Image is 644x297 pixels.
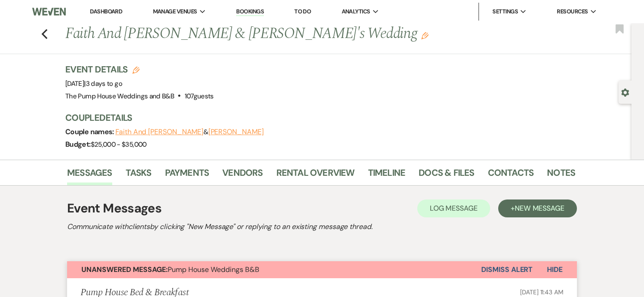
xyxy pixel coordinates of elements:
a: Tasks [126,165,152,185]
h3: Couple Details [65,111,566,124]
span: Resources [557,7,588,16]
span: Couple names: [65,127,115,136]
span: & [115,127,264,136]
button: Open lead details [621,88,629,96]
img: Weven Logo [32,2,66,21]
a: Contacts [488,165,534,185]
span: The Pump House Weddings and B&B [65,92,174,101]
span: [DATE] 11:43 AM [520,288,563,296]
span: New Message [515,204,564,213]
button: Log Message [417,199,490,217]
span: $25,000 - $35,000 [91,140,147,149]
span: | [84,79,122,88]
a: Rental Overview [276,165,355,185]
h3: Event Details [65,63,214,76]
a: Dashboard [90,8,122,15]
button: Edit [421,31,428,39]
button: Unanswered Message:Pump House Weddings B&B [67,261,481,278]
a: Vendors [222,165,263,185]
span: Manage Venues [153,7,197,16]
button: [PERSON_NAME] [208,128,264,136]
button: Faith And [PERSON_NAME] [115,128,203,136]
a: To Do [294,8,311,15]
span: Analytics [342,7,370,16]
span: Pump House Weddings B&B [81,265,259,274]
span: Budget: [65,140,91,149]
a: Bookings [236,8,264,16]
button: +New Message [498,199,577,217]
span: Log Message [430,204,478,213]
h1: Faith And [PERSON_NAME] & [PERSON_NAME]'s Wedding [65,23,466,45]
span: [DATE] [65,79,122,88]
button: Hide [533,261,577,278]
h2: Communicate with clients by clicking "New Message" or replying to an existing message thread. [67,221,577,232]
a: Payments [165,165,209,185]
a: Notes [547,165,575,185]
span: 107 guests [185,92,214,101]
span: Hide [547,265,563,274]
a: Docs & Files [419,165,474,185]
span: 3 days to go [86,79,122,88]
strong: Unanswered Message: [81,265,168,274]
button: Dismiss Alert [481,261,533,278]
a: Messages [67,165,112,185]
h1: Event Messages [67,199,161,218]
a: Timeline [368,165,406,185]
span: Settings [492,7,518,16]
